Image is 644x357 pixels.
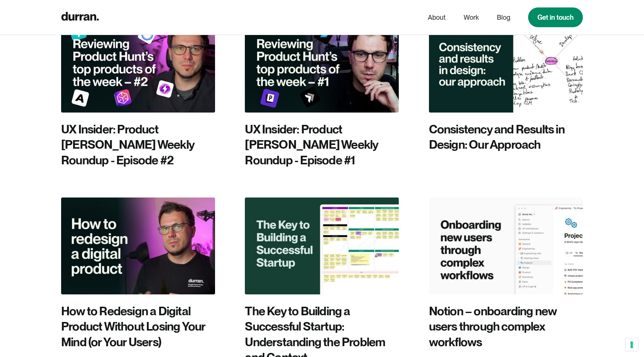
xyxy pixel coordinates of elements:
a: UX Insider: Product [PERSON_NAME] Weekly Roundup - Episode #1 [245,16,399,168]
button: Your consent preferences for tracking technologies [625,338,638,351]
div: UX Insider: Product [PERSON_NAME] Weekly Roundup - Episode #1 [245,121,399,168]
a: home [61,10,99,25]
a: Work [464,10,479,25]
a: Blog [497,10,510,25]
a: About [428,10,446,25]
div: Notion – onboarding new users through complex workflows [429,303,583,350]
div: UX Insider: Product [PERSON_NAME] Weekly Roundup - Episode #2 [61,121,215,168]
a: How to Redesign a Digital Product Without Losing Your Mind (or Your Users) [61,198,215,350]
div: How to Redesign a Digital Product Without Losing Your Mind (or Your Users) [61,303,215,350]
a: UX Insider: Product [PERSON_NAME] Weekly Roundup - Episode #2 [61,16,215,168]
div: Consistency and Results in Design: Our Approach [429,121,583,152]
a: Get in touch [528,7,583,27]
a: Notion – onboarding new users through complex workflows [429,198,583,350]
a: Consistency and Results in Design: Our Approach [429,16,583,152]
